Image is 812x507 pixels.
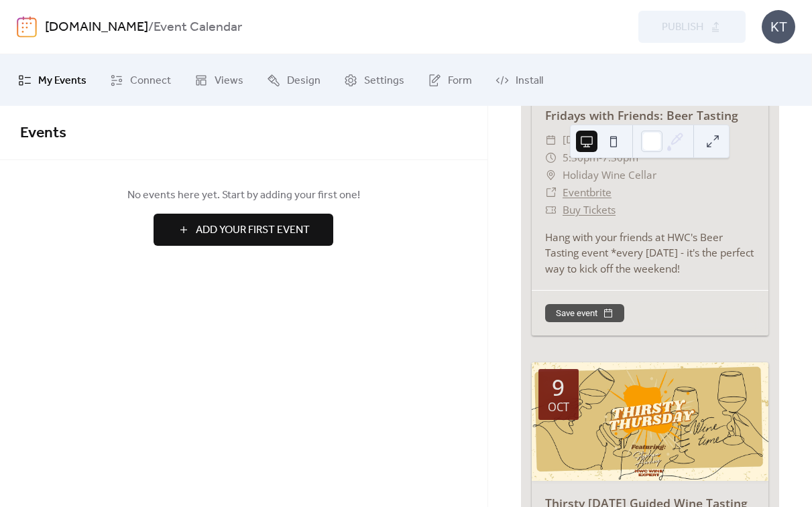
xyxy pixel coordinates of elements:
div: ​ [545,167,557,184]
button: Save event [545,304,624,323]
a: Views [184,60,253,100]
a: Design [257,60,331,100]
span: Design [287,70,321,91]
span: [DATE] [563,131,595,149]
span: Holiday Wine Cellar [563,167,656,184]
span: 5:30pm [563,149,599,167]
a: [DOMAIN_NAME] [45,15,148,40]
a: Install [485,60,553,100]
b: / [148,15,154,40]
div: ​ [545,202,557,219]
a: Add Your First Event [20,214,467,246]
a: Eventbrite [563,186,612,200]
span: Views [215,70,243,91]
b: Event Calendar [154,15,242,40]
div: ​ [545,131,557,149]
span: Events [20,119,66,148]
div: 9 [552,376,565,399]
div: KT [762,10,795,44]
a: Connect [100,60,181,100]
span: No events here yet. Start by adding your first one! [20,188,467,204]
a: Fridays with Friends: Beer Tasting [545,107,738,123]
div: Hang with your friends at HWC's Beer Tasting event *every [DATE] - it's the perfect way to kick o... [532,230,768,276]
a: Form [418,60,482,100]
img: logo [17,16,37,38]
span: Add Your First Event [196,222,310,238]
a: Buy Tickets [563,203,616,217]
span: Form [448,70,472,91]
div: ​ [545,184,557,202]
div: Oct [548,402,569,413]
span: Install [516,70,543,91]
a: Settings [334,60,414,100]
span: Settings [364,70,404,91]
a: My Events [8,60,97,100]
div: ​ [545,149,557,167]
button: Add Your First Event [154,214,333,246]
span: My Events [38,70,86,91]
span: Connect [130,70,171,91]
